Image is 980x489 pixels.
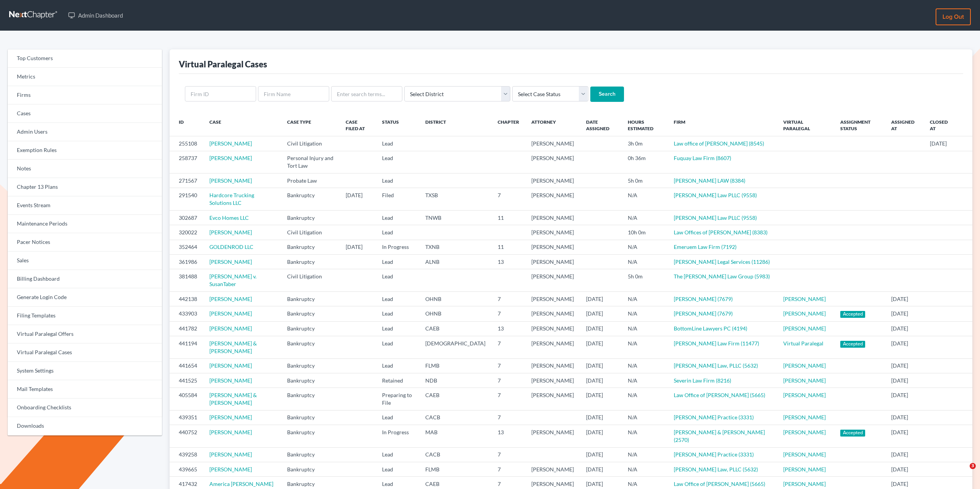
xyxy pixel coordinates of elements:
td: 440752 [170,425,203,447]
a: [PERSON_NAME] Practice (3331) [674,414,754,420]
a: Emeruem Law Firm (7192) [674,244,737,250]
td: Bankruptcy [281,255,340,269]
td: 439258 [170,447,203,462]
a: [PERSON_NAME] & [PERSON_NAME] [209,340,257,354]
iframe: Intercom live chat [954,463,972,481]
td: [DATE] [580,447,621,462]
td: 302687 [170,210,203,225]
td: Personal Injury and Tort Law [281,151,340,173]
a: [PERSON_NAME] Law Firm (11477) [674,340,759,347]
td: In Progress [376,425,420,447]
td: Bankruptcy [281,462,340,476]
td: [PERSON_NAME] [525,388,580,410]
td: [DATE] [340,240,376,254]
input: Search [590,87,624,102]
td: N/A [622,291,668,306]
td: Lead [376,336,420,358]
td: MAB [419,425,492,447]
td: FLMB [419,358,492,373]
td: 7 [492,306,525,321]
td: Lead [376,462,420,476]
a: Admin Dashboard [64,8,127,22]
td: Probate Law [281,173,340,188]
td: 7 [492,188,525,210]
td: Lead [376,225,420,240]
td: 361986 [170,255,203,269]
td: N/A [622,410,668,425]
a: Notes [8,160,162,178]
td: N/A [622,388,668,410]
th: District [419,114,492,136]
td: 7 [492,447,525,462]
td: [DATE] [885,425,924,447]
a: [PERSON_NAME] [209,296,252,302]
a: Cases [8,105,162,123]
a: [PERSON_NAME] [783,392,826,398]
td: 441525 [170,373,203,388]
td: Filed [376,188,420,210]
td: ALNB [419,255,492,269]
a: [PERSON_NAME] Law PLLC (9558) [674,214,757,221]
td: [DATE] [885,373,924,388]
td: 442138 [170,291,203,306]
td: [DATE] [580,358,621,373]
td: [DATE] [580,306,621,321]
td: 255108 [170,136,203,151]
td: [DATE] [580,373,621,388]
td: 10h 0m [622,225,668,240]
td: 7 [492,410,525,425]
td: Lead [376,306,420,321]
td: [PERSON_NAME] [525,321,580,336]
td: 291540 [170,188,203,210]
td: Bankruptcy [281,210,340,225]
td: Preparing to File [376,388,420,410]
td: Lead [376,136,420,151]
td: [PERSON_NAME] [525,188,580,210]
td: 13 [492,321,525,336]
a: Billing Dashboard [8,270,162,288]
td: [DATE] [580,321,621,336]
td: [DATE] [885,358,924,373]
td: Lead [376,151,420,173]
a: [PERSON_NAME] [209,258,252,265]
a: [PERSON_NAME] [209,229,252,236]
td: Lead [376,321,420,336]
th: Hours Estimated [622,114,668,136]
td: Lead [376,410,420,425]
td: [PERSON_NAME] [525,306,580,321]
th: Chapter [492,114,525,136]
a: Metrics [8,68,162,86]
a: Law office of [PERSON_NAME] (8545) [674,140,764,147]
a: [PERSON_NAME] Practice (3331) [674,451,754,458]
td: [PERSON_NAME] [525,255,580,269]
td: 7 [492,373,525,388]
td: [DATE] [885,462,924,476]
td: N/A [622,447,668,462]
td: N/A [622,425,668,447]
td: CACB [419,410,492,425]
td: 271567 [170,173,203,188]
th: Case Filed At [340,114,376,136]
td: [DATE] [580,425,621,447]
a: Mail Templates [8,380,162,399]
a: Filing Templates [8,307,162,325]
a: Downloads [8,417,162,435]
a: [PERSON_NAME] [783,325,826,332]
a: Pacer Notices [8,233,162,252]
a: [PERSON_NAME] (7679) [674,296,733,302]
a: [PERSON_NAME] [209,155,252,161]
td: [PERSON_NAME] [525,173,580,188]
td: [PERSON_NAME] [525,269,580,291]
td: 11 [492,210,525,225]
td: 11 [492,240,525,254]
td: N/A [622,188,668,210]
td: [PERSON_NAME] [525,210,580,225]
td: N/A [622,336,668,358]
a: Sales [8,252,162,270]
a: Generate Login Code [8,288,162,307]
td: Lead [376,173,420,188]
a: Law Office of [PERSON_NAME] (5665) [674,481,765,487]
a: Top Customers [8,49,162,68]
a: [PERSON_NAME] [783,296,826,302]
input: Enter search terms... [331,86,402,101]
